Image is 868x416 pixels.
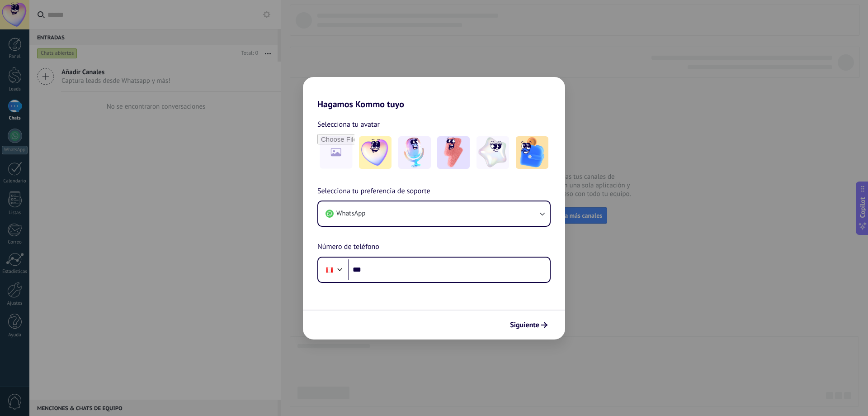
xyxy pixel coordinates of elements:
span: Siguiente [510,322,539,328]
span: Selecciona tu avatar [317,119,380,130]
img: -2.jpeg [398,136,431,169]
button: WhatsApp [318,201,550,226]
button: Siguiente [506,317,552,333]
img: -4.jpeg [476,136,509,169]
img: -3.jpeg [437,136,470,169]
img: -1.jpeg [359,136,392,169]
div: Peru: + 51 [321,260,338,279]
span: WhatsApp [336,209,365,218]
span: Número de teléfono [317,241,379,253]
img: -5.jpeg [516,136,548,169]
h2: Hagamos Kommo tuyo [303,77,565,110]
span: Selecciona tu preferencia de soporte [317,186,430,197]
